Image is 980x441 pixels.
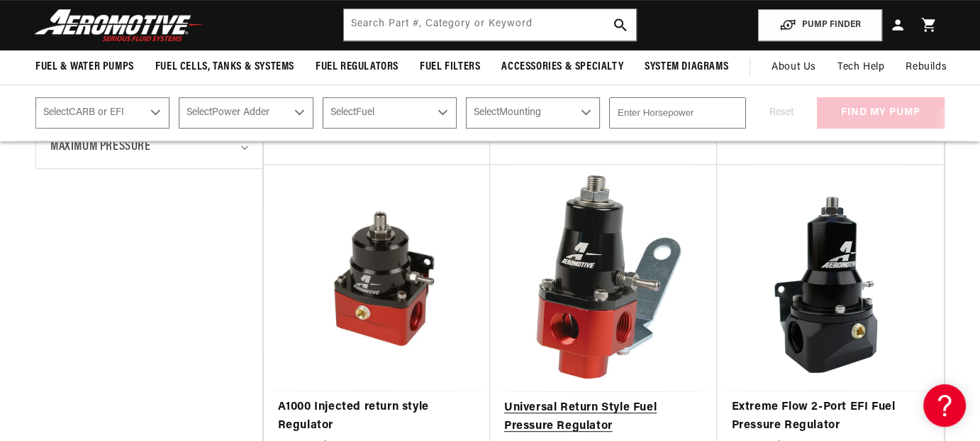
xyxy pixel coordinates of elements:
a: Extreme Flow 2-Port EFI Fuel Pressure Regulator [731,398,929,435]
img: Aeromotive [30,9,208,42]
select: CARB or EFI [35,97,169,129]
button: PUMP FINDER [758,9,882,41]
span: About Us [772,62,816,72]
select: Power Adder [179,97,313,129]
summary: System Diagrams [634,50,739,84]
span: Fuel Cells, Tanks & Systems [155,60,294,75]
a: About Us [761,50,827,85]
summary: Fuel Cells, Tanks & Systems [145,50,305,84]
summary: Fuel & Water Pumps [25,50,145,84]
input: Search by Part Number, Category or Keyword [344,9,636,40]
span: Fuel & Water Pumps [35,60,134,75]
a: Universal Return Style Fuel Pressure Regulator [504,399,703,435]
summary: Accessories & Specialty [491,50,634,84]
summary: Maximum Pressure (0 selected) [50,126,248,168]
span: Fuel Regulators [316,60,399,75]
select: Fuel [323,97,457,129]
span: Maximum Pressure [50,137,151,158]
span: Accessories & Specialty [501,60,623,75]
button: search button [605,9,636,40]
summary: Fuel Regulators [305,50,409,84]
summary: Fuel Filters [409,50,491,84]
summary: Tech Help [827,50,895,85]
select: Mounting [466,97,600,129]
span: Tech Help [837,60,884,75]
a: A1000 Injected return style Regulator [278,398,476,435]
span: System Diagrams [645,60,728,75]
input: Enter Horsepower [609,97,746,129]
summary: Rebuilds [895,50,957,85]
span: Fuel Filters [420,60,480,75]
span: Rebuilds [906,60,947,75]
